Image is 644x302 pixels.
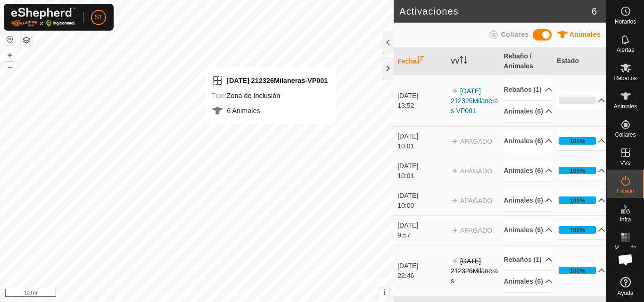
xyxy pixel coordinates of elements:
div: 100% [559,137,596,145]
p-accordion-header: Animales (6) [504,220,553,241]
span: Animales [614,104,637,109]
span: i [383,288,385,296]
span: Alertas [617,47,634,53]
span: APAGADO [460,197,492,204]
div: 100% [559,167,596,174]
img: arrow [451,167,458,175]
p-accordion-header: Animales (6) [504,160,553,181]
div: 10:01 [397,141,446,151]
th: VV [447,48,500,75]
span: APAGADO [460,167,492,175]
div: 6 Animales [212,105,328,116]
button: – [4,62,16,73]
p-accordion-header: Animales (6) [504,101,553,122]
div: 9:57 [397,230,446,240]
p-accordion-header: 100% [557,161,605,180]
div: 100% [570,226,585,235]
span: Collares [501,31,528,38]
p-accordion-header: 100% [557,220,605,239]
p-accordion-header: 100% [557,191,605,210]
div: Zona de Inclusión [212,90,328,101]
p-accordion-header: 0% [557,91,605,110]
div: [DATE] [397,161,446,171]
img: arrow [451,138,458,145]
p-sorticon: Activar para ordenar [417,57,424,65]
img: arrow [451,197,458,204]
div: Chat abierto [611,245,640,274]
a: Ayuda [607,273,644,300]
div: 22:46 [397,271,446,281]
div: [DATE] [397,91,446,101]
span: S1 [94,12,102,22]
img: arrow [451,87,458,95]
p-accordion-header: Rebaños (1) [504,249,553,270]
div: 100% [559,196,596,204]
button: i [379,287,389,298]
span: Horarios [615,19,636,24]
div: 10:00 [397,201,446,211]
a: Política de Privacidad [148,290,202,298]
div: 13:52 [397,101,446,111]
div: 100% [570,166,585,175]
th: Estado [553,48,606,75]
img: arrow [451,227,458,234]
p-accordion-header: Animales (6) [504,131,553,152]
span: Infra [619,217,631,222]
p-accordion-header: 100% [557,261,605,280]
p-accordion-header: Rebaños (1) [504,79,553,100]
span: Mapa de Calor [609,245,642,256]
p-sorticon: Activar para ordenar [460,57,467,65]
img: arrow [451,257,458,265]
p-accordion-header: 100% [557,131,605,150]
div: 100% [570,266,585,275]
div: [DATE] 212326Milaneras-VP001 [212,75,328,86]
button: + [4,49,16,61]
span: APAGADO [460,138,492,145]
div: 100% [570,137,585,146]
span: Ayuda [618,290,634,296]
span: APAGADO [460,227,492,234]
s: [DATE] 212326Milaneras [451,257,498,285]
span: Animales [570,31,601,38]
span: Collares [615,132,636,138]
div: [DATE] [397,191,446,201]
div: [DATE] [397,131,446,141]
div: 10:01 [397,171,446,181]
div: 100% [570,196,585,205]
div: 100% [559,226,596,234]
span: Estado [617,188,634,194]
div: 100% [559,267,596,274]
button: Capas del Mapa [21,34,32,46]
label: Tipo: [212,92,226,99]
span: VVs [620,160,630,166]
div: 0% [559,97,596,104]
h2: Activaciones [399,6,592,17]
img: Logo Gallagher [11,8,75,27]
a: Contáctenos [214,290,246,298]
th: Fecha [394,48,447,75]
a: [DATE] 212326Milaneras-VP001 [451,87,498,114]
div: [DATE] [397,220,446,230]
p-accordion-header: Animales (6) [504,190,553,211]
div: [DATE] [397,261,446,271]
span: 6 [592,4,597,18]
button: Restablecer Mapa [4,34,16,45]
p-accordion-header: Animales (6) [504,271,553,292]
span: Rebaños [614,75,636,81]
th: Rebaño / Animales [500,48,553,75]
